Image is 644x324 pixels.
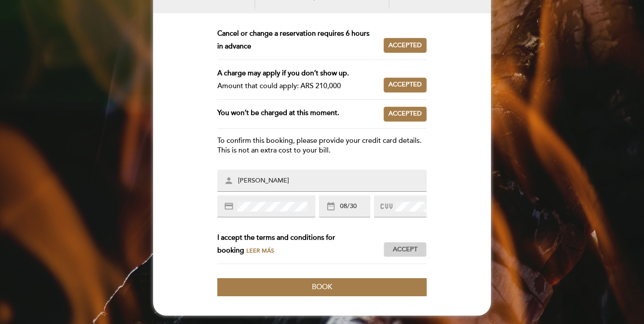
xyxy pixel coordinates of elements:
[326,201,336,211] i: date_range
[388,109,422,119] span: Accepted
[217,67,377,80] div: A charge may apply if you don’t show up.
[339,202,370,212] input: MM/YY
[388,80,422,89] span: Accepted
[246,247,274,254] span: Leer más
[217,27,384,53] div: Cancel or change a reservation requires 6 hours in advance
[384,242,427,257] button: Accept
[384,107,427,122] button: Accepted
[388,41,422,50] span: Accepted
[217,231,384,257] div: I accept the terms and conditions for booking
[312,283,332,291] span: Book
[224,201,234,211] i: credit_card
[393,245,417,254] span: Accept
[217,80,377,93] div: Amount that could apply: ARS 210,000
[217,136,427,156] div: To confirm this booking, please provide your credit card details. This is not an extra cost to yo...
[237,176,428,186] input: Name as printed on card
[217,107,384,122] div: You won’t be charged at this moment.
[224,176,234,186] i: person
[384,78,427,93] button: Accepted
[217,278,427,296] button: Book
[384,38,427,53] button: Accepted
